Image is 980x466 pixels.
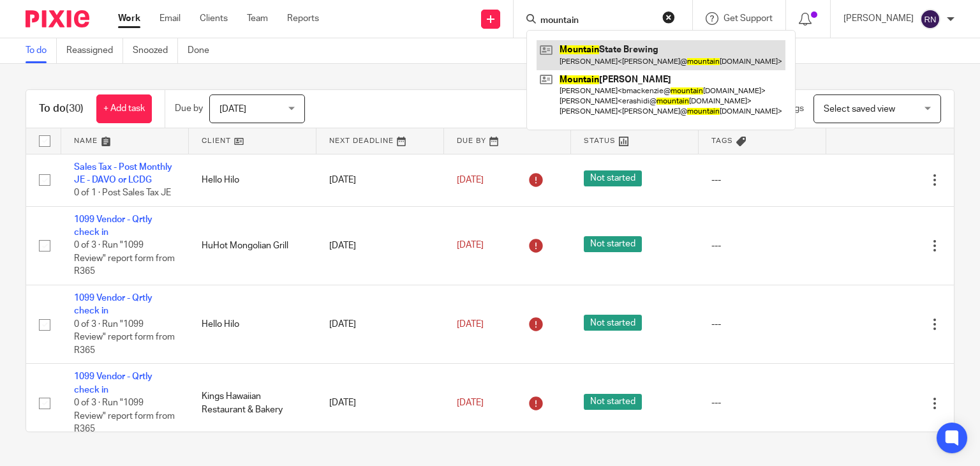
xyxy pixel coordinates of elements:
a: Reports [287,12,319,25]
span: Select saved view [824,105,895,114]
span: 0 of 3 · Run "1099 Review" report form from R365 [74,398,175,433]
span: Not started [584,236,642,252]
a: Clients [200,12,228,25]
h1: To do [39,102,84,116]
a: Email [160,12,181,25]
td: [DATE] [316,364,444,442]
span: 0 of 1 · Post Sales Tax JE [74,188,171,197]
span: Tags [711,137,733,144]
span: Not started [584,170,642,186]
div: --- [711,239,813,252]
p: Due by [175,102,203,115]
span: Not started [584,394,642,410]
a: 1099 Vendor - Qrtly check in [74,372,152,394]
div: --- [711,396,813,409]
a: To do [26,38,57,63]
a: Team [247,12,268,25]
a: 1099 Vendor - Qrtly check in [74,215,152,237]
a: Reassigned [66,38,123,63]
p: [PERSON_NAME] [843,12,914,25]
span: (30) [66,103,84,114]
span: 0 of 3 · Run "1099 Review" report form from R365 [74,320,175,355]
td: [DATE] [316,154,444,206]
a: Work [118,12,140,25]
img: Pixie [26,10,89,27]
div: --- [711,174,813,186]
span: Get Support [724,14,773,23]
span: 0 of 3 · Run "1099 Review" report form from R365 [74,241,175,276]
span: Not started [584,315,642,331]
span: [DATE] [457,241,484,250]
td: Hello Hilo [189,154,316,206]
img: svg%3E [920,9,940,29]
td: [DATE] [316,285,444,364]
a: 1099 Vendor - Qrtly check in [74,294,152,315]
td: [DATE] [316,206,444,285]
td: HuHot Mongolian Grill [189,206,316,285]
td: Kings Hawaiian Restaurant & Bakery [189,364,316,442]
span: [DATE] [219,105,246,114]
span: [DATE] [457,176,484,184]
a: Snoozed [133,38,178,63]
a: Done [188,38,219,63]
input: Search [539,15,654,27]
button: Clear [662,11,675,24]
div: --- [711,318,813,331]
a: + Add task [96,94,152,123]
a: Sales Tax - Post Monthly JE - DAVO or LCDG [74,163,172,184]
td: Hello Hilo [189,285,316,364]
span: [DATE] [457,320,484,329]
span: [DATE] [457,398,484,407]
